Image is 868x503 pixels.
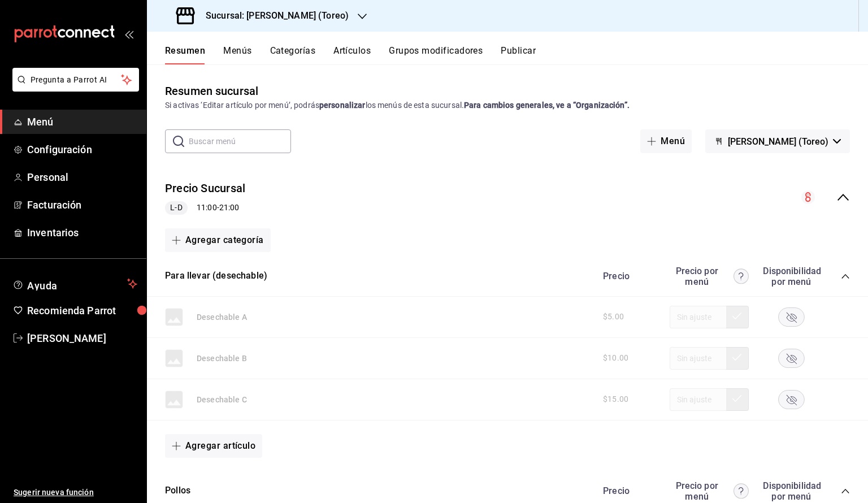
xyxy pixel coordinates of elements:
[165,434,262,458] button: Agregar artículo
[27,303,137,318] span: Recomienda Parrot
[27,197,137,213] span: Facturación
[8,82,139,94] a: Pregunta a Parrot AI
[670,266,749,287] div: Precio por menú
[389,45,483,64] button: Grupos modificadores
[27,277,123,290] span: Ayuda
[763,480,819,502] div: Disponibilidad por menú
[165,99,850,111] div: Si activas ‘Editar artículo por menú’, podrás los menús de esta sucursal.
[165,180,245,197] button: Precio Sucursal
[165,201,245,215] div: 11:00 - 21:00
[27,114,137,129] span: Menú
[670,480,749,502] div: Precio por menú
[728,136,828,147] span: [PERSON_NAME] (Toreo)
[124,29,133,38] button: open_drawer_menu
[841,272,850,281] button: collapse-category-row
[705,129,850,153] button: [PERSON_NAME] (Toreo)
[12,68,139,92] button: Pregunta a Parrot AI
[464,101,630,110] strong: Para cambios generales, ve a “Organización”.
[592,271,664,281] div: Precio
[165,228,271,252] button: Agregar categoría
[189,130,291,153] input: Buscar menú
[166,202,186,214] span: L-D
[27,142,137,157] span: Configuración
[27,225,137,240] span: Inventarios
[31,74,121,86] span: Pregunta a Parrot AI
[27,331,137,346] span: [PERSON_NAME]
[501,45,536,64] button: Publicar
[14,487,137,498] span: Sugerir nueva función
[319,101,366,110] strong: personalizar
[165,83,258,99] div: Resumen sucursal
[147,171,868,224] div: collapse-menu-row
[165,484,190,497] button: Pollos
[592,485,664,496] div: Precio
[165,270,267,283] button: Para llevar (desechable)
[841,487,850,496] button: collapse-category-row
[197,9,349,23] h3: Sucursal: [PERSON_NAME] (Toreo)
[333,45,371,64] button: Artículos
[763,266,819,287] div: Disponibilidad por menú
[223,45,251,64] button: Menús
[165,45,205,64] button: Resumen
[640,129,692,153] button: Menú
[27,170,137,185] span: Personal
[270,45,316,64] button: Categorías
[165,45,868,64] div: navigation tabs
